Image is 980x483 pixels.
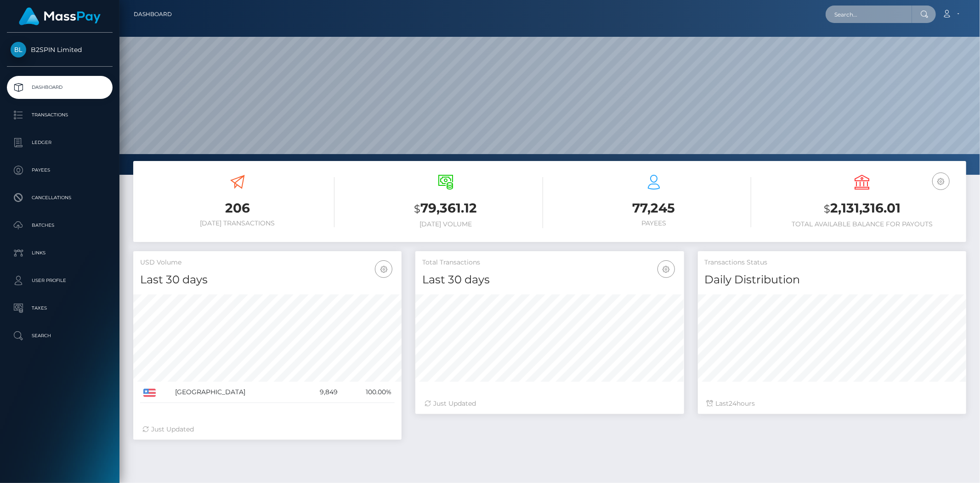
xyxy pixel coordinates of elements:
h6: [DATE] Transactions [140,219,334,227]
h3: 79,361.12 [348,199,543,218]
a: User Profile [7,269,113,292]
p: Ledger [11,136,109,149]
span: B2SPIN Limited [7,46,113,54]
a: Payees [7,159,113,182]
h4: Last 30 days [422,272,677,288]
td: 9,849 [300,382,341,403]
p: Links [11,246,109,260]
img: MassPay Logo [19,7,101,25]
h6: [DATE] Volume [348,220,543,228]
img: US.png [143,389,156,397]
a: Dashboard [7,76,113,99]
a: Ledger [7,131,113,154]
h6: Payees [557,219,751,227]
a: Transactions [7,103,113,126]
a: Dashboard [134,5,172,24]
span: 24 [729,399,737,408]
p: Transactions [11,108,109,122]
h6: Total Available Balance for Payouts [765,220,959,228]
h3: 206 [140,199,334,217]
p: User Profile [11,274,109,287]
h5: USD Volume [140,258,395,267]
h3: 2,131,316.01 [765,199,959,218]
a: Links [7,241,113,264]
p: Cancellations [11,191,109,205]
small: $ [414,202,420,215]
p: Payees [11,163,109,177]
div: Just Updated [425,399,674,408]
h5: Total Transactions [422,258,677,267]
img: B2SPIN Limited [11,42,26,57]
p: Search [11,329,109,343]
input: Search... [826,6,912,23]
h4: Last 30 days [140,272,395,288]
a: Taxes [7,297,113,320]
p: Dashboard [11,80,109,94]
a: Search [7,324,113,347]
h4: Daily Distribution [705,272,959,288]
h5: Transactions Status [705,258,959,267]
td: [GEOGRAPHIC_DATA] [172,382,300,403]
a: Batches [7,214,113,237]
p: Batches [11,218,109,232]
a: Cancellations [7,186,113,209]
td: 100.00% [341,382,395,403]
h3: 77,245 [557,199,751,217]
div: Last hours [707,399,957,408]
div: Just Updated [142,425,392,434]
p: Taxes [11,301,109,315]
small: $ [824,202,830,215]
